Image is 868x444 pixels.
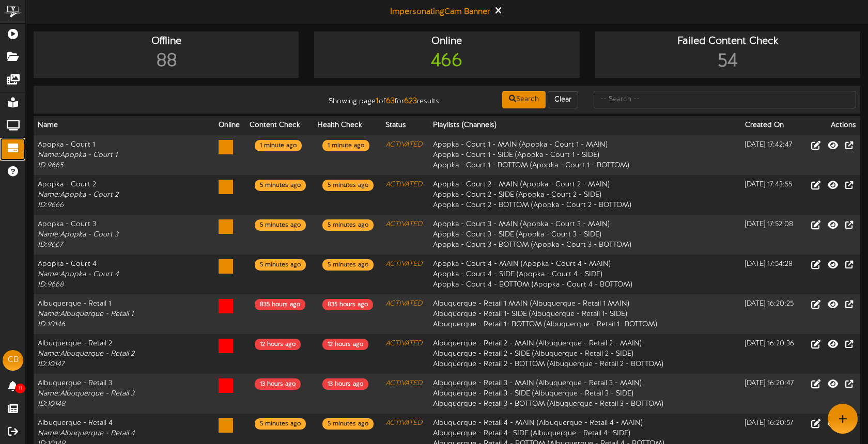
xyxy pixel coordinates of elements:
input: -- Search -- [594,91,856,108]
td: Apopka - Court 4 - MAIN ( Apopka - Court 4 - MAIN ) Apopka - Court 4 - SIDE ( Apopka - Court 4 - ... [429,255,741,294]
i: ID: 9666 [38,201,64,209]
i: ACTIVATED [385,220,422,228]
i: Name: Apopka - Court 4 [38,271,119,278]
i: ID: 9665 [38,162,63,169]
i: Name: Albuquerque - Retail 4 [38,430,135,437]
div: 5 minutes ago [255,219,306,231]
div: 88 [36,49,296,75]
div: 5 minutes ago [322,180,374,191]
div: 5 minutes ago [255,418,306,430]
i: ACTIVATED [385,419,422,427]
td: Apopka - Court 3 [34,215,214,255]
td: Apopka - Court 4 [34,255,214,294]
td: Apopka - Court 2 - MAIN ( Apopka - Court 2 - MAIN ) Apopka - Court 2 - SIDE ( Apopka - Court 2 - ... [429,175,741,215]
i: ACTIVATED [385,181,422,188]
i: ID: 10146 [38,321,65,328]
td: Albuquerque - Retail 1 MAIN ( Albuquerque - Retail 1 MAIN ) Albuquerque - Retail 1- SIDE ( Albuqu... [429,294,741,334]
td: Albuquerque - Retail 3 [34,374,214,414]
i: ACTIVATED [385,260,422,268]
i: ID: 9667 [38,241,63,249]
div: 1 minute ago [255,140,302,151]
td: Albuquerque - Retail 2 - MAIN ( Albuquerque - Retail 2 - MAIN ) Albuquerque - Retail 2 - SIDE ( A... [429,334,741,374]
strong: 623 [404,97,417,106]
span: 11 [15,384,25,393]
div: Showing page of for results [308,90,447,107]
strong: 1 [376,97,379,106]
td: Albuquerque - Retail 2 [34,334,214,374]
div: 5 minutes ago [255,259,306,271]
td: [DATE] 16:20:25 [741,294,801,334]
div: 5 minutes ago [255,180,306,191]
th: Content Check [245,116,314,135]
i: ACTIVATED [385,379,422,387]
td: [DATE] 16:20:47 [741,374,801,414]
div: CB [3,350,23,371]
i: ACTIVATED [385,340,422,347]
i: ID: 9668 [38,281,64,289]
th: Playlists (Channels) [429,116,741,135]
i: Name: Albuquerque - Retail 2 [38,350,134,358]
th: Status [381,116,429,135]
div: 835 hours ago [322,299,373,310]
i: Name: Apopka - Court 1 [38,151,117,159]
div: Failed Content Check [598,34,858,49]
div: 5 minutes ago [322,418,374,430]
td: Apopka - Court 2 [34,175,214,215]
i: ACTIVATED [385,141,422,149]
button: Clear [548,91,578,108]
div: 5 minutes ago [322,259,374,271]
div: 13 hours ago [322,378,368,390]
th: Created On [741,116,801,135]
div: 13 hours ago [255,378,301,390]
i: Name: Albuquerque - Retail 3 [38,390,134,398]
td: Apopka - Court 1 - MAIN ( Apopka - Court 1 - MAIN ) Apopka - Court 1 - SIDE ( Apopka - Court 1 - ... [429,135,741,176]
td: [DATE] 17:43:55 [741,175,801,215]
i: Name: Apopka - Court 2 [38,191,118,199]
i: Name: Apopka - Court 3 [38,231,118,239]
i: ID: 10148 [38,400,65,408]
div: Offline [36,34,296,49]
th: Actions [801,116,860,135]
td: [DATE] 17:42:47 [741,135,801,176]
div: Online [317,34,577,49]
i: Name: Albuquerque - Retail 1 [38,310,133,318]
div: 835 hours ago [255,299,305,310]
strong: 63 [386,97,395,106]
i: ACTIVATED [385,300,422,308]
td: Apopka - Court 1 [34,135,214,176]
button: Search [502,91,546,108]
td: Albuquerque - Retail 3 - MAIN ( Albuquerque - Retail 3 - MAIN ) Albuquerque - Retail 3 - SIDE ( A... [429,374,741,414]
i: ID: 10147 [38,360,64,368]
th: Name [34,116,214,135]
div: 54 [598,49,858,75]
div: 12 hours ago [255,339,301,350]
td: Albuquerque - Retail 1 [34,294,214,334]
td: Apopka - Court 3 - MAIN ( Apopka - Court 3 - MAIN ) Apopka - Court 3 - SIDE ( Apopka - Court 3 - ... [429,215,741,255]
td: [DATE] 17:54:28 [741,255,801,294]
div: 5 minutes ago [322,219,374,231]
div: 1 minute ago [322,140,369,151]
div: 466 [317,49,577,75]
div: 12 hours ago [322,339,368,350]
td: [DATE] 16:20:36 [741,334,801,374]
td: [DATE] 17:52:08 [741,215,801,255]
th: Online [214,116,245,135]
th: Health Check [313,116,381,135]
